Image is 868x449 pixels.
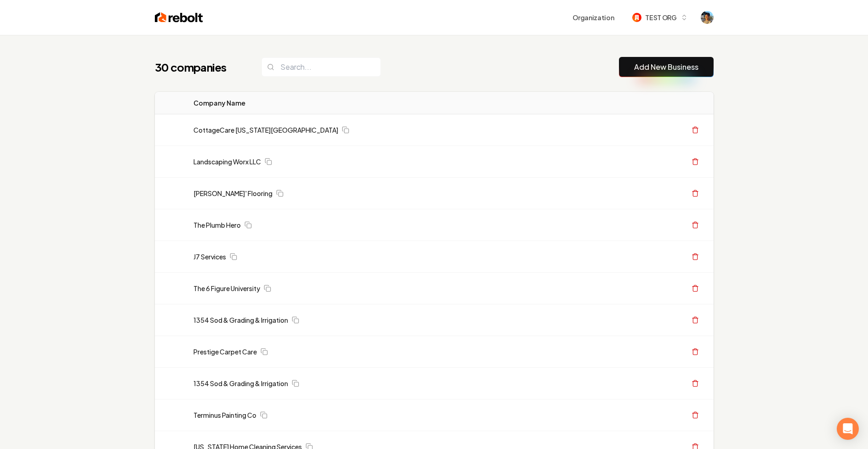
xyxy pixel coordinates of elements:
button: Add New Business [619,57,714,77]
img: Rebolt Logo [155,11,203,24]
a: The 6 Figure University [193,284,260,293]
a: 1354 Sod & Grading & Irrigation [193,315,288,325]
img: TEST ORG [632,13,641,22]
th: Company Name [186,92,493,114]
input: Search... [261,57,381,77]
h1: 30 companies [155,60,243,74]
a: The Plumb Hero [193,220,241,230]
a: J7 Services [193,252,226,261]
a: Terminus Painting Co [193,410,256,420]
a: Add New Business [634,62,698,73]
a: Landscaping Worx LLC [193,157,261,166]
img: Aditya Nair [701,11,714,24]
a: CottageCare [US_STATE][GEOGRAPHIC_DATA] [193,125,338,135]
a: Prestige Carpet Care [193,347,257,356]
button: Open user button [701,11,714,24]
div: Open Intercom Messenger [837,418,859,440]
a: 1354 Sod & Grading & Irrigation [193,379,288,388]
a: [PERSON_NAME]' Flooring [193,189,272,198]
button: Organization [567,9,619,26]
span: TEST ORG [645,13,676,22]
